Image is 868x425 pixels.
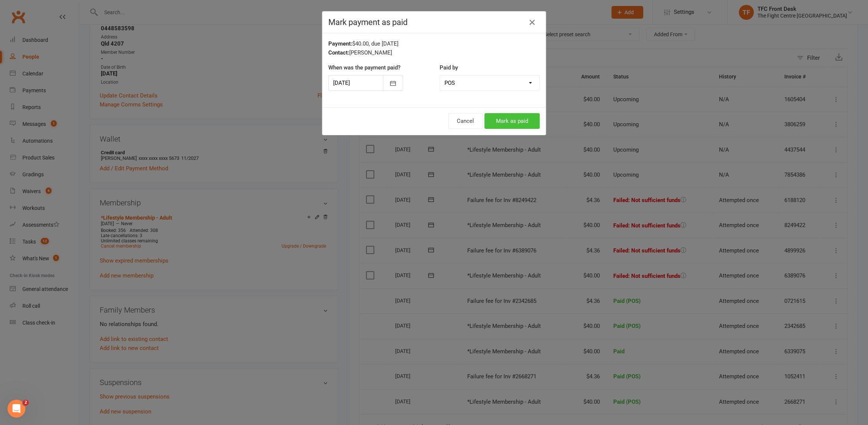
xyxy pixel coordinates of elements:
div: [PERSON_NAME] [328,48,540,57]
label: When was the payment paid? [328,63,400,72]
button: Close [526,16,538,28]
strong: Contact: [328,49,349,56]
strong: Payment: [328,40,352,47]
label: Paid by [440,63,458,72]
div: $40.00, due [DATE] [328,39,540,48]
button: Mark as paid [484,113,540,129]
iframe: Intercom live chat [7,400,25,418]
span: 2 [23,400,29,406]
button: Cancel [448,113,483,129]
h4: Mark payment as paid [328,18,540,27]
